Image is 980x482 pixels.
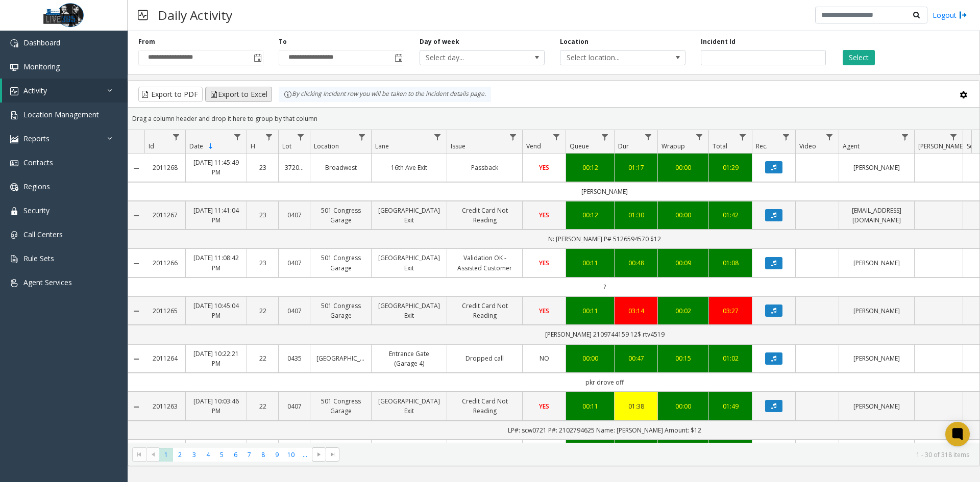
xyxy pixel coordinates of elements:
span: Page 3 [187,448,201,462]
a: 0407 [285,306,304,316]
img: logout [959,10,967,20]
a: 00:00 [572,353,608,363]
label: Incident Id [701,37,736,46]
a: 00:11 [572,401,608,411]
a: Dropped call [453,353,516,363]
a: Parker Filter Menu [947,130,961,144]
a: Passback [453,163,516,172]
a: 22 [253,306,272,316]
span: Page 9 [270,448,284,462]
a: 01:49 [715,401,746,411]
div: 03:14 [621,306,651,316]
img: 'icon' [10,39,18,47]
span: Page 8 [256,448,270,462]
span: Date [189,142,203,150]
span: Call Centers [23,230,63,239]
a: Credit Card Not Reading [453,301,516,320]
a: [DATE] 10:03:46 PM [192,396,240,416]
a: Entrance Gate (Garage 4) [378,349,440,368]
a: 16th Ave Exit [378,163,440,172]
a: 2011267 [151,210,179,220]
span: Id [149,142,154,150]
div: 00:48 [621,258,651,268]
span: Rule Sets [23,253,54,263]
img: 'icon' [10,111,18,119]
span: [PERSON_NAME] [918,142,965,150]
a: Agent Filter Menu [898,130,912,144]
div: Drag a column header and drop it here to group by that column [128,110,979,128]
span: NO [540,354,549,363]
a: Lot Filter Menu [294,130,308,144]
a: 00:11 [572,306,608,316]
a: 2011264 [151,353,179,363]
a: 22 [253,353,272,363]
a: Collapse Details [128,260,144,268]
a: [DATE] 11:41:04 PM [192,206,240,225]
div: 03:27 [715,306,746,316]
div: 00:47 [621,353,651,363]
button: Export to Excel [205,87,272,102]
a: 01:38 [621,401,651,411]
span: Wrapup [661,142,685,150]
a: Collapse Details [128,355,144,363]
a: 501 Congress Garage [316,301,365,320]
a: Credit Card Not Reading [453,396,516,416]
span: Queue [570,142,589,150]
span: YES [539,259,549,267]
a: [PERSON_NAME] [845,163,908,172]
span: Select location... [560,50,660,65]
a: 0407 [285,210,304,220]
a: 2011266 [151,258,179,268]
span: Rec. [756,142,768,150]
a: [DATE] 11:45:49 PM [192,158,240,177]
a: 501 Congress Garage [316,253,365,272]
a: Video Filter Menu [823,130,837,144]
span: Video [799,142,816,150]
a: 00:00 [664,401,702,411]
a: Validation OK - Assisted Customer [453,253,516,272]
a: [PERSON_NAME] [845,353,908,363]
div: Data table [128,130,979,443]
span: Select day... [420,50,520,65]
div: 00:00 [664,210,702,220]
span: Agent Services [23,277,72,287]
a: Credit Card Not Reading [453,206,516,225]
span: Page 4 [201,448,215,462]
span: YES [539,402,549,411]
a: [GEOGRAPHIC_DATA] Exit [378,301,440,320]
a: 00:12 [572,210,608,220]
a: 00:09 [664,258,702,268]
a: H Filter Menu [262,130,276,144]
div: 00:12 [572,163,608,172]
a: 0407 [285,401,304,411]
span: Go to the last page [329,450,337,459]
a: 00:00 [664,163,702,172]
a: YES [529,258,559,268]
a: Dur Filter Menu [642,130,655,144]
span: YES [539,163,549,172]
span: Total [713,142,727,150]
a: 00:15 [664,353,702,363]
a: Id Filter Menu [169,130,183,144]
a: 01:02 [715,353,746,363]
a: NO [529,353,559,363]
span: Page 5 [215,448,229,462]
a: Collapse Details [128,403,144,411]
span: Regions [23,182,50,191]
button: Select [843,50,875,65]
a: [PERSON_NAME] [845,306,908,316]
img: 'icon' [10,159,18,167]
span: Monitoring [23,62,60,71]
span: Sortable [207,142,215,150]
span: Security [23,206,50,215]
a: Logout [933,10,967,20]
a: Collapse Details [128,164,144,172]
a: 01:30 [621,210,651,220]
a: Lane Filter Menu [431,130,445,144]
a: 22 [253,401,272,411]
span: Go to the next page [312,447,326,462]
